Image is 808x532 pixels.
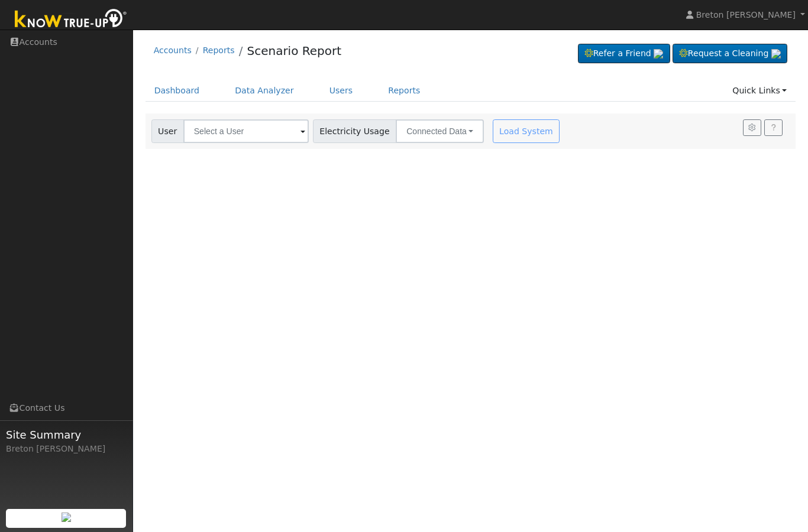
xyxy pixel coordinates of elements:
[673,44,787,64] a: Request a Cleaning
[379,80,429,102] a: Reports
[62,512,71,522] img: retrieve
[146,80,209,102] a: Dashboard
[154,46,192,55] a: Accounts
[6,443,127,455] div: Breton [PERSON_NAME]
[226,80,303,102] a: Data Analyzer
[6,427,127,443] span: Site Summary
[654,49,663,59] img: retrieve
[9,7,133,33] img: Know True-Up
[723,80,796,102] a: Quick Links
[321,80,362,102] a: Users
[771,49,781,59] img: retrieve
[203,46,235,55] a: Reports
[696,10,796,20] span: Breton [PERSON_NAME]
[247,44,341,58] a: Scenario Report
[578,44,670,64] a: Refer a Friend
